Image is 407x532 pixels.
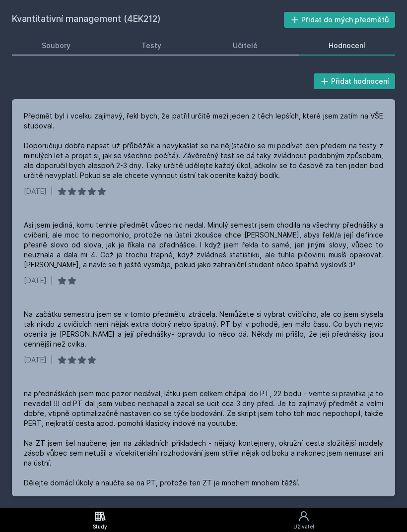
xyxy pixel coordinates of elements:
[12,36,100,56] a: Soubory
[42,41,70,51] div: Soubory
[51,186,53,196] div: |
[284,12,396,28] button: Přidat do mých předmětů
[12,12,284,28] h2: Kvantitativní management (4EK212)
[24,111,383,180] div: Předmět byl i vcelku zajímavý, řekl bych, že patřil určitě mezi jeden z těch lepších, které jsem ...
[51,355,53,365] div: |
[24,220,383,270] div: Asi jsem jediná, komu tenhle předmět vůbec nic nedal. Minulý semestr jsem chodila na všechny před...
[314,73,396,89] button: Přidat hodnocení
[24,276,47,286] div: [DATE]
[51,276,53,286] div: |
[24,309,383,349] div: Na začátku semestru jsem se v tomto předmětu ztrácela. Nemůžete si vybrat cvičícího, ale co jsem ...
[203,36,287,56] a: Učitelé
[141,41,161,51] div: Testy
[299,36,396,56] a: Hodnocení
[293,523,314,531] div: Uživatel
[233,41,258,51] div: Učitelé
[93,523,107,531] div: Study
[24,186,47,196] div: [DATE]
[329,41,365,51] div: Hodnocení
[24,389,383,518] div: na přednáškách jsem moc pozor nedával, látku jsem celkem chápal do PT, 22 bodu - vemte si pravitk...
[24,355,47,365] div: [DATE]
[112,36,192,56] a: Testy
